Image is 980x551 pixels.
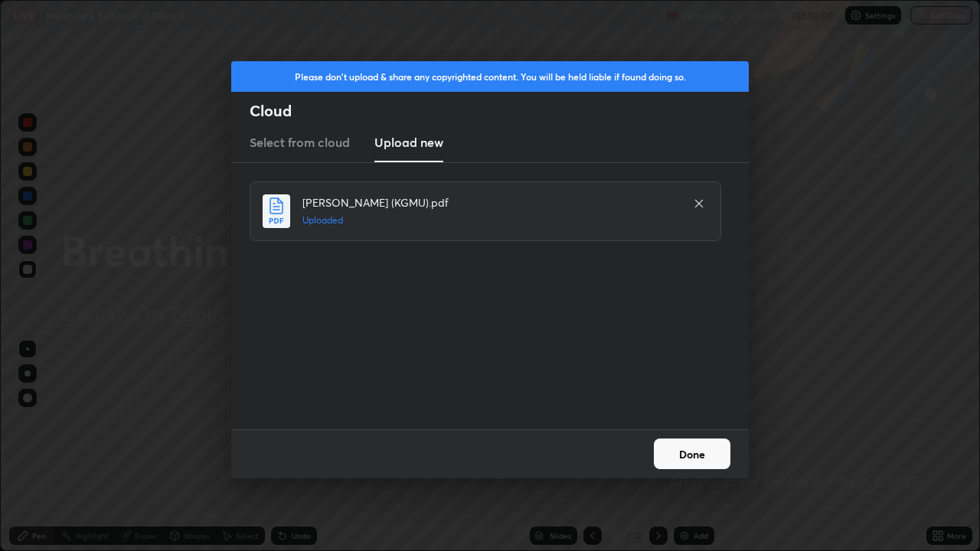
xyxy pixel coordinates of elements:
h2: Cloud [250,101,749,121]
h3: Upload new [374,133,443,152]
div: Please don't upload & share any copyrighted content. You will be held liable if found doing so. [231,61,749,92]
h5: Uploaded [302,214,678,227]
button: Done [654,439,730,469]
h4: [PERSON_NAME] (KGMU).pdf [302,194,678,210]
